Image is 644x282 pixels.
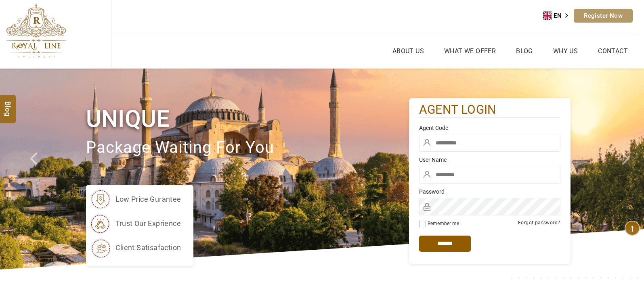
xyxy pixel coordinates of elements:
a: Why Us [551,45,580,57]
label: Password [419,188,560,196]
div: Language [543,10,574,22]
h2: agent login [419,102,560,118]
a: What we Offer [442,45,498,57]
a: Register Now [574,9,633,23]
h1: Unique [86,104,409,134]
a: Blog [514,45,535,57]
img: The Royal Line Holidays [6,4,66,58]
label: Agent Code [419,124,560,132]
label: Remember me [428,221,459,226]
aside: Language selected: English [543,10,574,22]
li: low price gurantee [90,189,181,209]
li: trust our exprience [90,213,181,234]
a: Check next image [612,69,644,269]
a: Check next prev [19,69,52,269]
span: Blog [3,101,13,108]
a: About Us [390,45,426,57]
label: User Name [419,156,560,164]
p: package waiting for you [86,134,409,161]
a: Contact [596,45,630,57]
a: EN [543,10,574,22]
a: Forgot password? [518,220,560,226]
li: client satisafaction [90,238,181,258]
